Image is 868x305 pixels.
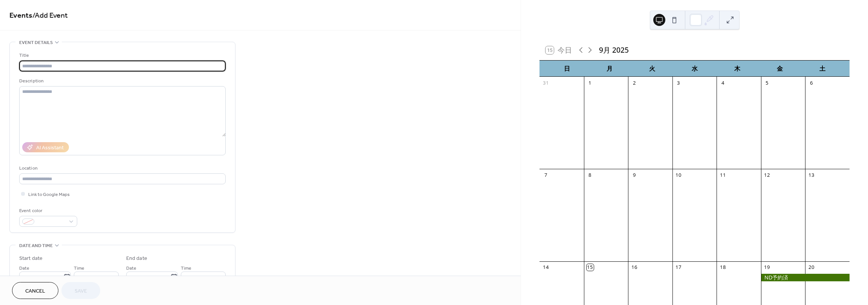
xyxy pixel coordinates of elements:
div: Event color [19,207,76,215]
div: 18 [720,264,726,271]
span: Time [74,264,84,272]
div: 20 [808,264,815,271]
div: 12 [764,172,770,179]
div: 9 [631,172,638,179]
div: 火 [631,61,673,77]
div: Start date [19,255,43,263]
div: 14 [542,264,549,271]
div: 6 [808,79,815,86]
div: 9月 2025 [599,45,629,56]
div: Location [19,164,224,172]
div: 19 [764,264,770,271]
div: 7 [542,172,549,179]
span: Cancel [25,287,45,295]
span: Date and time [19,242,53,250]
div: End date [126,255,147,263]
div: Description [19,77,224,85]
div: 13 [808,172,815,179]
div: 11 [720,172,726,179]
div: 4 [720,79,726,86]
span: Link to Google Maps [28,191,70,199]
span: / Add Event [32,8,68,23]
div: 月 [588,61,631,77]
div: 10 [675,172,682,179]
a: Events [9,8,32,23]
div: ND予約済 [761,274,850,281]
div: 3 [675,79,682,86]
div: 8 [587,172,593,179]
div: 日 [546,61,588,77]
div: 金 [758,61,801,77]
div: 5 [764,79,770,86]
div: 木 [716,61,758,77]
span: Event details [19,39,53,47]
span: Date [19,264,29,272]
div: 2 [631,79,638,86]
div: 31 [542,79,549,86]
div: 水 [673,61,716,77]
button: Cancel [12,282,58,299]
div: 1 [587,79,593,86]
div: 17 [675,264,682,271]
div: 15 [587,264,593,271]
div: 土 [801,61,844,77]
div: 16 [631,264,638,271]
span: Date [126,264,136,272]
span: Time [181,264,191,272]
div: Title [19,52,224,59]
